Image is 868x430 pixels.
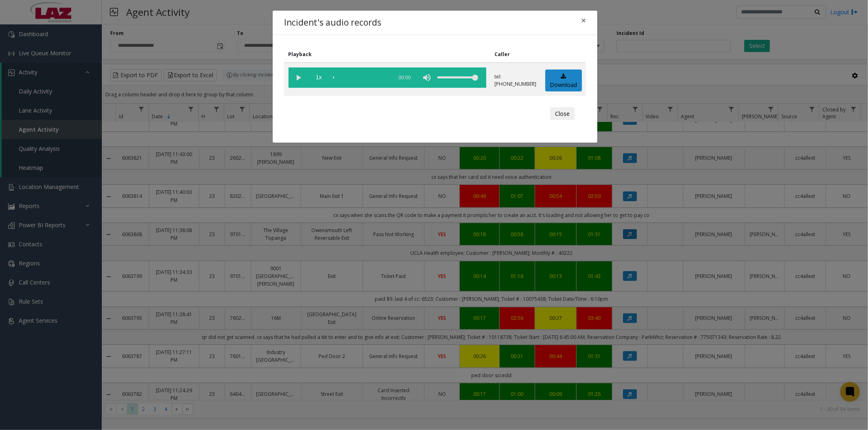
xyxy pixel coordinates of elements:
th: Caller [490,46,541,63]
p: tel:[PHONE_NUMBER] [495,73,537,88]
button: Close [550,107,575,120]
th: Playback [284,46,490,63]
button: Close [575,11,592,30]
span: playback speed button [309,67,329,88]
a: Download [545,69,582,92]
span: × [581,15,586,26]
h4: Incident's audio records [284,16,381,29]
div: volume level [437,67,478,88]
div: scrub bar [333,67,389,88]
